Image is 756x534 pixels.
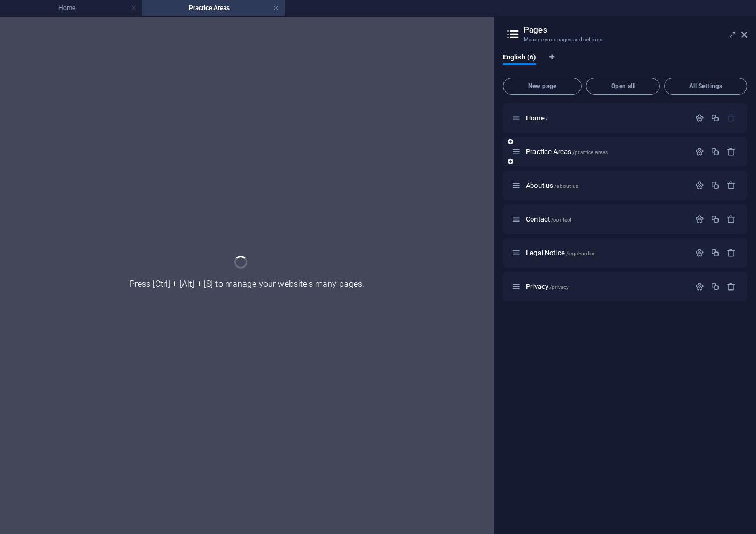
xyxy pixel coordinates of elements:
[566,250,596,256] span: /legal-notice
[727,181,736,190] div: Remove
[523,216,690,223] div: Contact/contact
[711,215,720,224] div: Duplicate
[695,282,704,291] div: Settings
[503,53,747,73] div: Language Tabs
[554,183,578,189] span: /about-us
[503,51,536,66] span: English (6)
[727,215,736,224] div: Remove
[727,248,736,257] div: Remove
[695,113,704,123] div: Settings
[523,249,690,256] div: Legal Notice/legal-notice
[508,83,577,89] span: New page
[523,148,690,155] div: Practice Areas/practice-areas
[591,83,655,89] span: Open all
[669,83,743,89] span: All Settings
[526,114,548,122] span: Click to open page
[526,181,578,189] span: Click to open page
[503,78,582,95] button: New page
[695,215,704,224] div: Settings
[711,181,720,190] div: Duplicate
[695,181,704,190] div: Settings
[664,78,747,95] button: All Settings
[695,147,704,156] div: Settings
[526,283,569,291] span: Click to open page
[142,2,285,14] h4: Practice Areas
[524,25,747,35] h2: Pages
[523,115,690,121] div: Home/
[551,217,571,223] span: /contact
[549,284,569,290] span: /privacy
[526,148,608,156] span: Practice Areas
[526,249,595,257] span: Click to open page
[523,283,690,290] div: Privacy/privacy
[727,282,736,291] div: Remove
[586,78,660,95] button: Open all
[572,149,608,155] span: /practice-areas
[524,35,726,44] h3: Manage your pages and settings
[523,182,690,189] div: About us/about-us
[711,248,720,257] div: Duplicate
[695,248,704,257] div: Settings
[711,282,720,291] div: Duplicate
[727,147,736,156] div: Remove
[711,113,720,123] div: Duplicate
[526,215,571,223] span: Click to open page
[546,116,548,121] span: /
[727,113,736,123] div: The startpage cannot be deleted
